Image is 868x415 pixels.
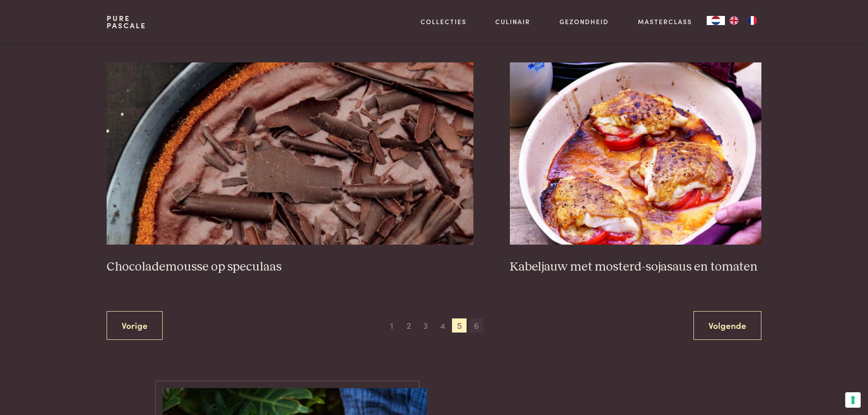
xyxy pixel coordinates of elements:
a: Chocolademousse op speculaas Chocolademousse op speculaas [107,62,473,275]
aside: Language selected: Nederlands [707,16,761,25]
img: Kabeljauw met mosterd-sojasaus en tomaten [510,62,761,245]
h3: Kabeljauw met mosterd-sojasaus en tomaten [510,259,761,275]
img: Chocolademousse op speculaas [107,62,473,245]
a: Vorige [107,311,163,340]
span: 5 [452,318,467,333]
h3: Chocolademousse op speculaas [107,259,473,275]
span: 3 [418,318,433,333]
a: PurePascale [107,15,146,29]
div: Language [707,16,725,25]
a: Kabeljauw met mosterd-sojasaus en tomaten Kabeljauw met mosterd-sojasaus en tomaten [510,62,761,275]
ul: Language list [725,16,761,25]
button: Uw voorkeuren voor toestemming voor trackingtechnologieën [845,392,861,408]
a: EN [725,16,743,25]
span: 1 [385,318,399,333]
a: FR [743,16,761,25]
a: Volgende [693,311,761,340]
a: Gezondheid [560,17,609,26]
span: 2 [401,318,416,333]
a: NL [707,16,725,25]
span: 6 [469,318,484,333]
a: Masterclass [638,17,692,26]
a: Culinair [495,17,530,26]
a: Collecties [421,17,467,26]
span: 4 [435,318,450,333]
